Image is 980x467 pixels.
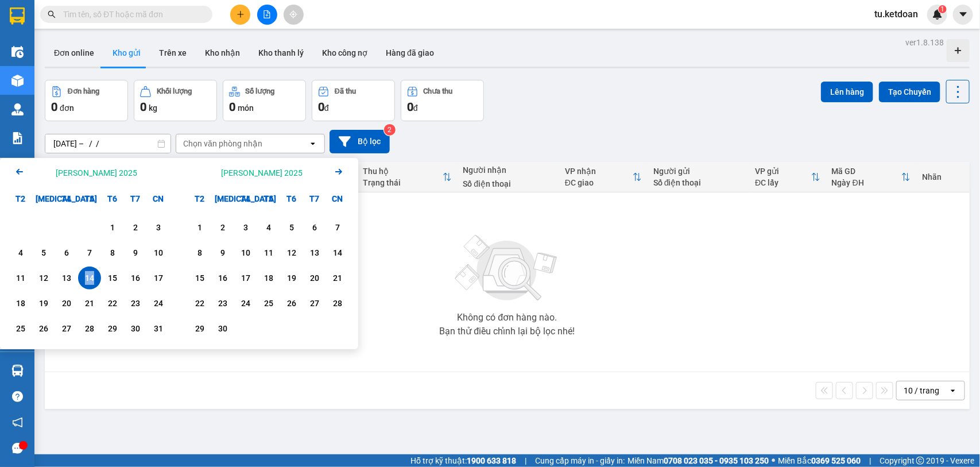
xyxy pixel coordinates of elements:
[410,454,516,467] span: Hỗ trợ kỹ thuật:
[36,246,52,260] div: 5
[68,87,99,95] div: Đơn hàng
[140,100,146,114] span: 0
[308,139,317,148] svg: open
[12,417,23,428] span: notification
[280,216,303,239] div: Choose Thứ Sáu, tháng 09 5 2025. It's available.
[11,103,24,115] img: warehouse-icon
[905,36,944,49] div: ver 1.8.138
[257,216,280,239] div: Choose Thứ Năm, tháng 09 4 2025. It's available.
[257,292,280,315] div: Choose Thứ Năm, tháng 09 25 2025. It's available.
[13,296,29,310] div: 18
[215,322,231,335] div: 30
[384,124,396,136] sup: 2
[424,87,453,95] div: Chưa thu
[192,271,208,285] div: 15
[363,167,442,176] div: Thu hộ
[11,46,24,58] img: warehouse-icon
[192,322,208,335] div: 29
[234,187,257,210] div: T4
[12,391,23,402] span: question-circle
[280,292,303,315] div: Choose Thứ Sáu, tháng 09 26 2025. It's available.
[307,296,323,310] div: 27
[101,216,124,239] div: Choose Thứ Sáu, tháng 08 1 2025. It's available.
[947,39,970,62] div: Tạo kho hàng mới
[326,292,349,315] div: Choose Chủ Nhật, tháng 09 28 2025. It's available.
[535,454,625,467] span: Cung cấp máy in - giấy in:
[11,132,24,144] img: solution-icon
[9,292,32,315] div: Choose Thứ Hai, tháng 08 18 2025. It's available.
[147,317,170,340] div: Choose Chủ Nhật, tháng 08 31 2025. It's available.
[932,9,943,20] img: icon-new-feature
[463,165,554,175] div: Người nhận
[463,179,554,188] div: Số điện thoại
[653,167,744,176] div: Người gửi
[211,187,234,210] div: [MEDICAL_DATA]
[922,172,963,182] div: Nhãn
[48,10,56,18] span: search
[261,221,277,234] div: 4
[9,317,32,340] div: Choose Thứ Hai, tháng 08 25 2025. It's available.
[12,443,23,454] span: message
[363,178,442,187] div: Trạng thái
[60,103,74,113] span: đơn
[13,271,29,285] div: 11
[284,246,300,260] div: 12
[82,271,98,285] div: 14
[101,317,124,340] div: Choose Thứ Sáu, tháng 08 29 2025. It's available.
[9,187,32,210] div: T2
[904,385,939,396] div: 10 / trang
[407,100,413,114] span: 0
[313,39,377,67] button: Kho công nợ
[188,187,211,210] div: T2
[312,80,395,121] button: Đã thu0đ
[246,87,275,95] div: Số lượng
[127,271,144,285] div: 16
[257,267,280,290] div: Choose Thứ Năm, tháng 09 18 2025. It's available.
[147,187,170,210] div: CN
[55,292,78,315] div: Choose Thứ Tư, tháng 08 20 2025. It's available.
[303,292,326,315] div: Choose Thứ Bảy, tháng 09 27 2025. It's available.
[284,221,300,234] div: 5
[101,267,124,290] div: Choose Thứ Sáu, tháng 08 15 2025. It's available.
[192,246,208,260] div: 8
[11,365,24,377] img: warehouse-icon
[124,292,147,315] div: Choose Thứ Bảy, tháng 08 23 2025. It's available.
[150,221,166,234] div: 3
[832,178,902,187] div: Ngày ĐH
[13,165,26,179] svg: Arrow Left
[55,267,78,290] div: Choose Thứ Tư, tháng 08 13 2025. It's available.
[211,267,234,290] div: Choose Thứ Ba, tháng 09 16 2025. It's available.
[147,267,170,290] div: Choose Chủ Nhật, tháng 08 17 2025. It's available.
[237,10,245,18] span: plus
[821,82,873,102] button: Lên hàng
[772,458,775,463] span: ⚪️
[211,317,234,340] div: Choose Thứ Ba, tháng 09 30 2025. It's available.
[234,267,257,290] div: Choose Thứ Tư, tháng 09 17 2025. It's available.
[261,271,277,285] div: 18
[832,167,902,176] div: Mã GD
[101,241,124,264] div: Choose Thứ Sáu, tháng 08 8 2025. It's available.
[257,187,280,210] div: T5
[335,87,356,95] div: Đã thu
[9,267,32,290] div: Choose Thứ Hai, tháng 08 11 2025. It's available.
[939,5,947,13] sup: 1
[45,39,103,67] button: Đơn online
[303,241,326,264] div: Choose Thứ Bảy, tháng 09 13 2025. It's available.
[284,271,300,285] div: 19
[330,221,346,234] div: 7
[134,80,217,121] button: Khối lượng0kg
[63,8,199,21] input: Tìm tên, số ĐT hoặc mã đơn
[467,456,516,465] strong: 1900 633 818
[188,216,211,239] div: Choose Thứ Hai, tháng 09 1 2025. It's available.
[149,103,157,113] span: kg
[150,39,196,67] button: Trên xe
[238,246,254,260] div: 10
[303,187,326,210] div: T7
[11,75,24,87] img: warehouse-icon
[188,292,211,315] div: Choose Thứ Hai, tháng 09 22 2025. It's available.
[755,178,811,187] div: ĐC lấy
[78,187,101,210] div: T5
[450,228,564,308] img: svg+xml;base64,PHN2ZyBjbGFzcz0ibGlzdC1wbHVnX19zdmciIHhtbG5zPSJodHRwOi8vd3d3LnczLm9yZy8yMDAwL3N2Zy...
[192,221,208,234] div: 1
[280,267,303,290] div: Choose Thứ Sáu, tháng 09 19 2025. It's available.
